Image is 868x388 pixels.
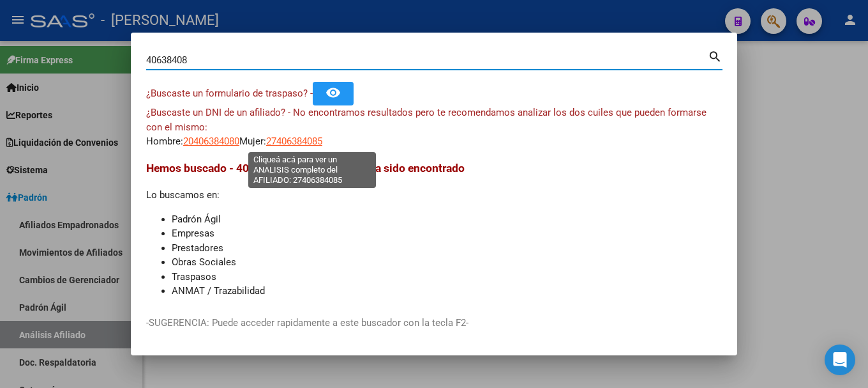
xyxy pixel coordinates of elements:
span: 20406384080 [183,136,239,147]
span: ¿Buscaste un DNI de un afiliado? - No encontramos resultados pero te recomendamos analizar los do... [146,107,707,133]
mat-icon: search [708,48,722,63]
li: Empresas [172,226,722,241]
span: Hemos buscado - 40638408 - y el mismo no ha sido encontrado [146,162,465,175]
span: 27406384085 [266,136,322,147]
div: Hombre: Mujer: [146,105,722,149]
mat-icon: remove_red_eye [325,85,341,100]
li: ANMAT / Trazabilidad [172,284,722,299]
li: Prestadores [172,241,722,256]
span: ¿Buscaste un formulario de traspaso? - [146,88,313,99]
li: Traspasos Direccion [172,299,722,313]
p: -SUGERENCIA: Puede acceder rapidamente a este buscador con la tecla F2- [146,316,722,330]
li: Padrón Ágil [172,212,722,227]
div: Open Intercom Messenger [825,345,855,375]
div: Lo buscamos en: [146,160,722,313]
li: Traspasos [172,270,722,284]
li: Obras Sociales [172,255,722,270]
